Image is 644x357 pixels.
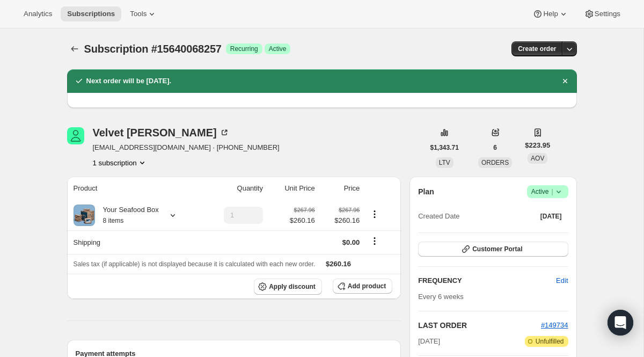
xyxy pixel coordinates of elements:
[540,212,562,221] span: [DATE]
[418,275,556,286] h2: FREQUENCY
[17,6,58,21] button: Analytics
[24,10,52,18] span: Analytics
[321,215,360,226] span: $260.16
[577,6,627,21] button: Settings
[439,159,450,166] span: LTV
[531,155,544,162] span: AOV
[366,208,383,220] button: Product actions
[418,186,434,197] h2: Plan
[290,215,315,226] span: $260.16
[348,282,386,290] span: Add product
[366,235,383,247] button: Shipping actions
[84,43,222,55] span: Subscription #15640068257
[86,76,172,86] h2: Next order will be [DATE].
[342,238,360,246] span: $0.00
[531,186,564,197] span: Active
[67,127,84,144] span: Velvet Heller
[294,207,315,213] small: $267.96
[326,260,351,268] span: $260.16
[541,321,568,329] a: #149734
[536,337,564,346] span: Unfulfilled
[418,242,568,257] button: Customer Portal
[556,275,568,286] span: Edit
[430,143,459,152] span: $1,343.71
[418,293,464,301] span: Every 6 weeks
[67,177,202,200] th: Product
[254,279,322,295] button: Apply discount
[558,74,573,89] button: Dismiss notification
[74,205,95,226] img: product img
[318,177,363,200] th: Price
[266,177,318,200] th: Unit Price
[526,6,575,21] button: Help
[493,143,497,152] span: 6
[61,6,121,21] button: Subscriptions
[481,159,509,166] span: ORDERS
[541,320,568,331] button: #149734
[534,209,568,224] button: [DATE]
[103,217,124,224] small: 8 items
[511,41,562,56] button: Create order
[130,10,147,18] span: Tools
[487,140,503,155] button: 6
[424,140,465,155] button: $1,343.71
[74,260,316,268] span: Sales tax (if applicable) is not displayed because it is calculated with each new order.
[269,282,316,291] span: Apply discount
[472,245,522,253] span: Customer Portal
[525,140,550,151] span: $223.95
[230,45,258,53] span: Recurring
[93,157,148,168] button: Product actions
[95,205,159,226] div: Your Seafood Box
[202,177,266,200] th: Quantity
[339,207,360,213] small: $267.96
[67,230,202,254] th: Shipping
[550,272,574,289] button: Edit
[543,10,558,18] span: Help
[123,6,164,21] button: Tools
[418,211,459,222] span: Created Date
[93,127,230,138] div: Velvet [PERSON_NAME]
[551,187,553,196] span: |
[595,10,620,18] span: Settings
[418,320,541,331] h2: LAST ORDER
[608,310,633,336] div: Open Intercom Messenger
[518,45,556,53] span: Create order
[333,279,392,294] button: Add product
[67,41,82,56] button: Subscriptions
[67,10,115,18] span: Subscriptions
[93,142,280,153] span: [EMAIL_ADDRESS][DOMAIN_NAME] · [PHONE_NUMBER]
[418,336,440,347] span: [DATE]
[269,45,287,53] span: Active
